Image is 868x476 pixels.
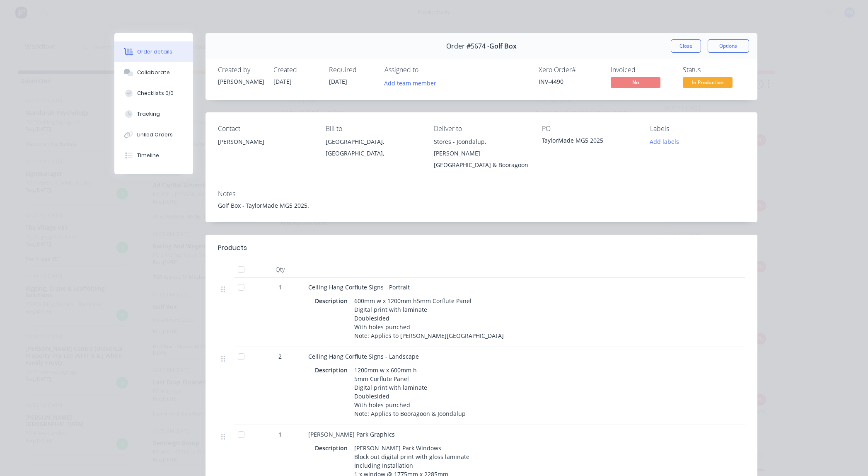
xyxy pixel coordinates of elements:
[218,243,247,253] div: Products
[351,295,507,342] div: 600mm w x 1200mm h5mm Corflute Panel Digital print with laminate Doublesided With holes punched N...
[326,136,421,159] div: [GEOGRAPHIC_DATA], [GEOGRAPHIC_DATA],
[273,78,292,85] span: [DATE]
[384,66,467,74] div: Assigned to
[218,190,745,198] div: Notes
[326,125,421,133] div: Bill to
[611,77,660,87] span: No
[539,77,601,86] div: INV-4490
[683,77,733,90] button: In Production
[114,104,193,124] button: Tracking
[114,145,193,166] button: Timeline
[315,295,351,307] div: Description
[434,136,529,171] div: Stores - Joondalup, [PERSON_NAME][GEOGRAPHIC_DATA] & Booragoon
[446,42,489,50] span: Order #5674 -
[137,152,159,159] div: Timeline
[114,62,193,83] button: Collaborate
[708,39,749,53] button: Options
[137,48,172,56] div: Order details
[351,364,469,420] div: 1200mm w x 600mm h 5mm Corflute Panel Digital print with laminate Doublesided With holes punched ...
[114,83,193,104] button: Checklists 0/0
[542,125,637,133] div: PO
[218,201,745,210] div: Golf Box - TaylorMade MG5 2025.
[308,430,395,438] span: [PERSON_NAME] Park Graphics
[671,39,701,53] button: Close
[218,125,313,133] div: Contact
[218,66,264,74] div: Created by
[683,77,733,87] span: In Production
[329,78,347,85] span: [DATE]
[218,136,313,163] div: [PERSON_NAME]
[646,136,684,147] button: Add labels
[315,364,351,376] div: Description
[137,90,174,97] div: Checklists 0/0
[650,125,745,133] div: Labels
[273,66,319,74] div: Created
[114,124,193,145] button: Linked Orders
[611,66,673,74] div: Invoiced
[137,110,160,118] div: Tracking
[278,283,282,291] span: 1
[542,136,637,148] div: TaylorMade MG5 2025
[114,41,193,62] button: Order details
[278,430,282,439] span: 1
[384,77,441,88] button: Add team member
[308,283,410,291] span: Ceiling Hang Corflute Signs - Portrait
[380,77,440,88] button: Add team member
[137,131,173,138] div: Linked Orders
[218,77,264,86] div: [PERSON_NAME]
[683,66,745,74] div: Status
[434,125,529,133] div: Deliver to
[137,69,170,76] div: Collaborate
[329,66,375,74] div: Required
[308,352,419,360] span: Ceiling Hang Corflute Signs - Landscape
[218,136,313,148] div: [PERSON_NAME]
[255,261,305,278] div: Qty
[326,136,421,163] div: [GEOGRAPHIC_DATA], [GEOGRAPHIC_DATA],
[489,42,517,50] span: Golf Box
[278,352,282,361] span: 2
[539,66,601,74] div: Xero Order #
[315,442,351,454] div: Description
